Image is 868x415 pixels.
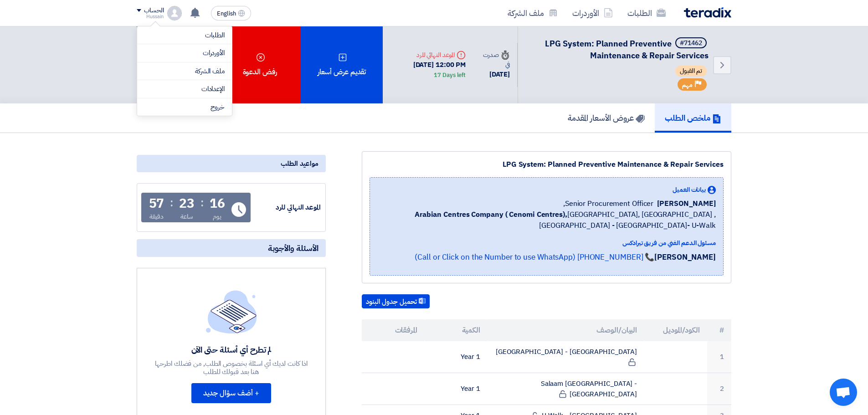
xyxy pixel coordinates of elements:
[488,341,645,373] td: [GEOGRAPHIC_DATA] - [GEOGRAPHIC_DATA]
[707,319,731,341] th: #
[707,373,731,405] td: 2
[180,212,194,221] div: ساعة
[680,40,702,46] div: #71462
[144,48,225,58] a: الأوردرات
[179,197,195,210] div: 23
[213,212,221,221] div: يوم
[200,195,204,211] div: :
[830,379,857,406] div: دردشة مفتوحة
[545,37,709,61] span: LPG System: Planned Preventive Maintenance & Repair Services
[425,341,488,373] td: 1 Year
[144,66,225,77] a: ملف الشركة
[144,84,225,94] a: الإعدادات
[644,319,707,341] th: الكود/الموديل
[370,159,724,170] div: LPG System: Planned Preventive Maintenance & Repair Services
[211,6,251,20] button: English
[488,319,645,341] th: البيان/الوصف
[144,7,164,15] div: الحساب
[144,30,225,41] a: الطلبات
[480,69,510,80] div: [DATE]
[565,2,620,24] a: الأوردرات
[137,14,164,19] div: Hussain
[154,359,309,376] div: اذا كانت لديك أي اسئلة بخصوص الطلب, من فضلك اطرحها هنا بعد قبولك للطلب
[655,103,731,133] a: ملخص الطلب
[684,7,731,18] img: Teradix logo
[362,319,425,341] th: المرفقات
[682,81,693,89] span: مهم
[675,66,707,77] span: تم القبول
[154,344,309,355] div: لم تطرح أي أسئلة حتى الآن
[488,373,645,405] td: Salaam [GEOGRAPHIC_DATA] - [GEOGRAPHIC_DATA]
[657,198,716,209] span: [PERSON_NAME]
[707,341,731,373] td: 1
[415,209,567,220] b: Arabian Centres Company ( Cenomi Centres),
[149,197,164,210] div: 57
[434,71,466,80] div: 17 Days left
[362,294,430,309] button: تحميل جدول البنود
[568,113,645,123] h5: عروض الأسعار المقدمة
[377,238,716,248] div: مسئول الدعم الفني من فريق تيرادكس
[149,212,164,221] div: دقيقة
[480,50,510,69] div: صدرت في
[665,113,721,123] h5: ملخص الطلب
[425,319,488,341] th: الكمية
[620,2,673,24] a: الطلبات
[137,98,232,116] li: خروج
[563,198,653,209] span: Senior Procurement Officer,
[415,251,654,263] a: 📞 [PHONE_NUMBER] (Call or Click on the Number to use WhatsApp)
[377,209,716,231] span: [GEOGRAPHIC_DATA], [GEOGRAPHIC_DATA] ,[GEOGRAPHIC_DATA] - [GEOGRAPHIC_DATA]- U-Walk
[217,10,236,17] span: English
[206,290,257,333] img: empty_state_list.svg
[390,50,466,60] div: الموعد النهائي للرد
[252,202,321,213] div: الموعد النهائي للرد
[137,155,326,172] div: مواعيد الطلب
[425,373,488,405] td: 1 Year
[191,383,271,403] button: + أضف سؤال جديد
[558,103,655,133] a: عروض الأسعار المقدمة
[210,197,225,210] div: 16
[529,37,709,61] h5: LPG System: Planned Preventive Maintenance & Repair Services
[170,195,173,211] div: :
[390,60,466,80] div: [DATE] 12:00 PM
[167,6,182,20] img: profile_test.png
[219,26,301,103] div: رفض الدعوة
[654,251,716,263] strong: [PERSON_NAME]
[500,2,565,24] a: ملف الشركة
[268,243,318,253] span: الأسئلة والأجوبة
[673,185,706,195] span: بيانات العميل
[301,26,383,103] div: تقديم عرض أسعار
